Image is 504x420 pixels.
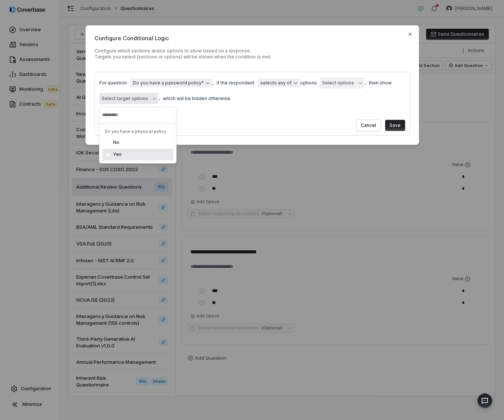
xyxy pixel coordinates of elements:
button: Cancel [356,120,381,131]
div: No [113,140,170,145]
span: Configure Conditional Logic [94,34,410,42]
span: if the respondent [216,80,254,86]
div: , , , [99,77,405,105]
span: then show [369,80,392,86]
span: which will be hidden otherwise. [163,96,231,102]
button: Select options [320,77,364,89]
span: options [300,80,317,86]
div: Suggestions [99,124,176,163]
div: Yes [113,151,170,157]
p: Configure which sections and/or options to show based on a response. [94,48,410,54]
span: Do you have a physical policy [105,129,166,134]
button: Select target options [99,93,158,104]
span: For question [99,80,127,86]
p: Targets you select (sections or options) will be shown when the condition is met. [94,54,410,60]
button: Save [385,120,405,131]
